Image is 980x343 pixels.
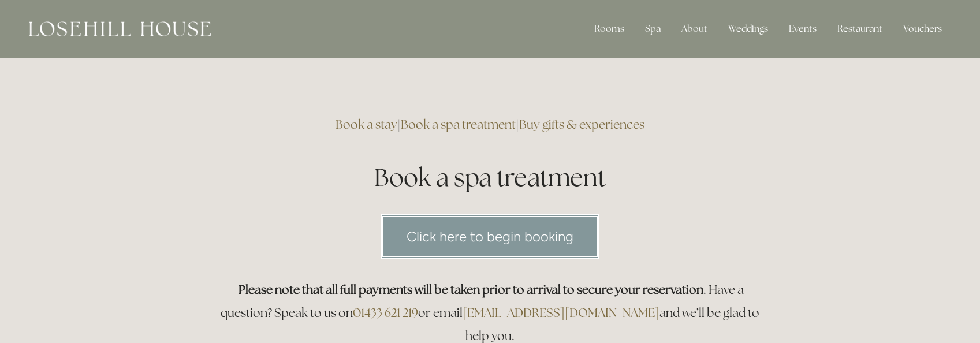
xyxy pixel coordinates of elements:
[336,117,397,132] a: Book a stay
[519,117,644,132] a: Buy gifts & experiences
[214,161,766,195] h1: Book a spa treatment
[828,17,892,40] div: Restaurant
[719,17,777,40] div: Weddings
[636,17,670,40] div: Spa
[239,282,703,297] strong: Please note that all full payments will be taken prior to arrival to secure your reservation
[29,21,211,36] img: Losehill House
[672,17,717,40] div: About
[780,17,826,40] div: Events
[894,17,951,40] a: Vouchers
[353,305,418,320] a: 01433 621 219
[463,305,659,320] a: [EMAIL_ADDRESS][DOMAIN_NAME]
[214,113,766,136] h3: | |
[381,214,599,259] a: Click here to begin booking
[401,117,516,132] a: Book a spa treatment
[585,17,634,40] div: Rooms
